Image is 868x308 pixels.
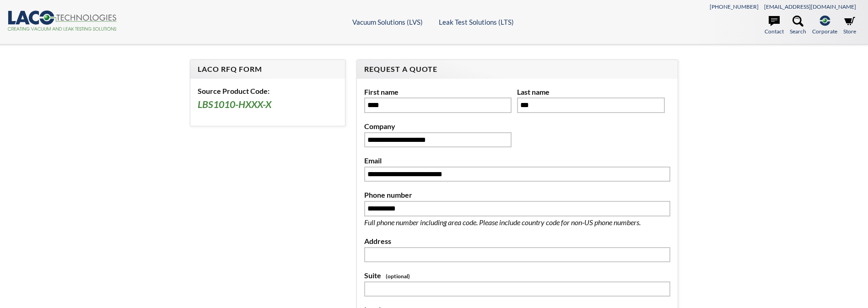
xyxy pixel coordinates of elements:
label: Suite [364,270,670,281]
span: Corporate [812,27,837,36]
label: Email [364,155,670,167]
a: Store [843,16,856,36]
h4: Request A Quote [364,65,670,74]
label: Company [364,120,512,132]
b: Source Product Code: [198,86,270,95]
a: Search [790,16,806,36]
a: [EMAIL_ADDRESS][DOMAIN_NAME] [764,3,856,10]
a: Leak Test Solutions (LTS) [439,18,514,26]
label: First name [364,86,512,98]
a: Contact [765,16,784,36]
label: Phone number [364,189,670,201]
a: Vacuum Solutions (LVS) [352,18,423,26]
h4: LACO RFQ Form [198,65,337,74]
h3: LBS1010-HXXX-X [198,98,337,111]
a: [PHONE_NUMBER] [710,3,759,10]
p: Full phone number including area code. Please include country code for non-US phone numbers. [364,216,670,228]
label: Last name [517,86,664,98]
label: Address [364,235,670,247]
